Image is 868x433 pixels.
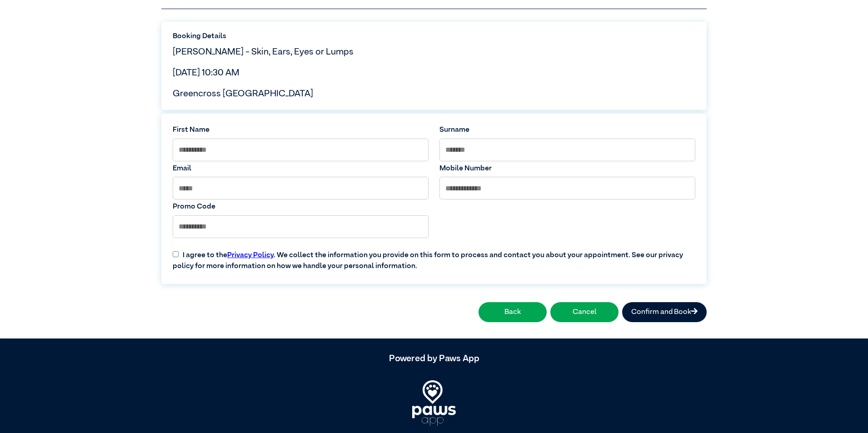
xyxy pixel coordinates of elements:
[173,47,354,56] span: [PERSON_NAME] - Skin, Ears, Eyes or Lumps
[173,251,179,257] input: I agree to thePrivacy Policy. We collect the information you provide on this form to process and ...
[550,302,619,322] button: Cancel
[173,31,695,42] label: Booking Details
[227,252,274,259] a: Privacy Policy
[173,89,313,98] span: Greencross [GEOGRAPHIC_DATA]
[173,68,239,77] span: [DATE] 10:30 AM
[161,353,707,364] h5: Powered by Paws App
[173,201,429,212] label: Promo Code
[622,302,707,322] button: Confirm and Book
[167,243,701,272] label: I agree to the . We collect the information you provide on this form to process and contact you a...
[412,380,456,426] img: PawsApp
[173,163,429,174] label: Email
[173,124,429,135] label: First Name
[439,124,695,135] label: Surname
[479,302,547,322] button: Back
[439,163,695,174] label: Mobile Number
